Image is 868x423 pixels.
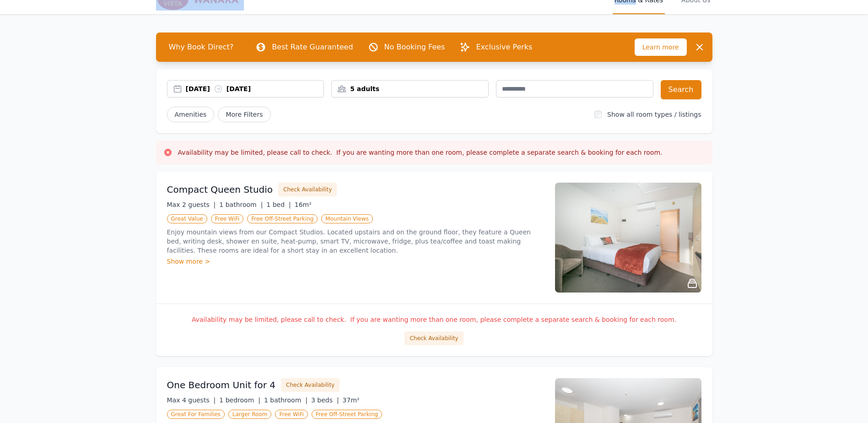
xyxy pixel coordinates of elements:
[218,107,270,122] span: More Filters
[272,42,353,53] p: Best Rate Guaranteed
[281,378,340,392] button: Check Availability
[311,396,339,404] span: 3 beds |
[167,214,207,223] span: Great Value
[384,42,445,53] p: No Booking Fees
[247,214,318,223] span: Free Off-Street Parking
[219,201,263,208] span: 1 bathroom |
[278,183,337,196] button: Check Availability
[167,107,215,122] button: Amenities
[275,410,308,419] span: Free WiFi
[167,379,276,391] h3: One Bedroom Unit for 4
[186,84,324,93] div: [DATE] [DATE]
[211,214,244,223] span: Free WiFi
[312,410,382,419] span: Free Off-Street Parking
[167,228,544,255] p: Enjoy mountain views from our Compact Studios. Located upstairs and on the ground floor, they fea...
[295,201,312,208] span: 16m²
[264,396,307,404] span: 1 bathroom |
[167,183,273,196] h3: Compact Queen Studio
[167,257,544,266] div: Show more >
[266,201,291,208] span: 1 bed |
[635,38,687,56] span: Learn more
[661,80,701,99] button: Search
[162,38,241,56] span: Why Book Direct?
[343,396,360,404] span: 37m²
[167,315,701,324] p: Availability may be limited, please call to check. If you are wanting more than one room, please ...
[167,201,216,208] span: Max 2 guests |
[607,111,701,118] label: Show all room types / listings
[476,42,532,53] p: Exclusive Perks
[178,148,663,157] h3: Availability may be limited, please call to check. If you are wanting more than one room, please ...
[404,331,463,345] button: Check Availability
[167,396,216,404] span: Max 4 guests |
[167,410,225,419] span: Great For Families
[321,214,372,223] span: Mountain Views
[228,410,272,419] span: Larger Room
[219,396,260,404] span: 1 bedroom |
[332,84,488,93] div: 5 adults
